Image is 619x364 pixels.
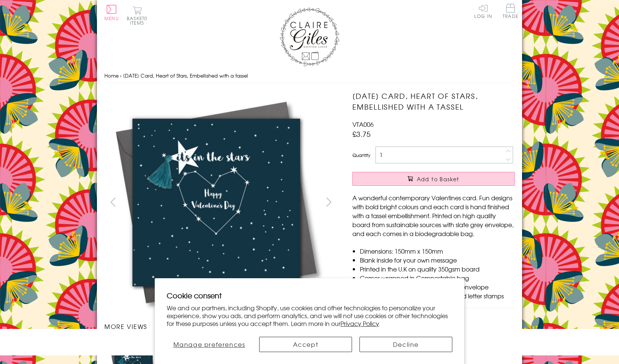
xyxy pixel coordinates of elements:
span: £3.75 [352,129,371,139]
button: Menu [104,5,119,21]
span: 0 items [130,15,147,26]
a: Home [104,72,119,79]
span: Add to Basket [417,175,459,183]
label: Quantity [352,152,370,159]
button: Decline [359,337,452,352]
span: [DATE] Card, Heart of Stars, Embellished with a tassel [123,72,248,79]
button: Add to Basket [352,172,515,186]
li: Comes wrapped in Compostable bag [360,273,515,282]
p: A wonderful contemporary Valentines card. Fun designs with bold bright colours and each card is h... [352,193,515,238]
button: Basket0 items [127,6,147,25]
button: Manage preferences [167,337,252,352]
nav: breadcrumbs [104,68,515,84]
li: Blank inside for your own message [360,255,515,264]
span: Manage preferences [173,340,245,349]
span: Menu [104,15,119,22]
a: Log In [474,4,492,18]
img: Valentine's Day Card, Heart of Stars, Embellished with a tassel [337,91,561,314]
h2: Cookie consent [167,290,452,301]
button: Accept [259,337,352,352]
h3: More views [104,322,337,331]
span: VTA006 [352,120,374,129]
img: Claire Giles Greetings Cards [280,7,339,66]
li: Dimensions: 150mm x 150mm [360,247,515,255]
span: › [120,72,122,79]
img: Valentine's Day Card, Heart of Stars, Embellished with a tassel [104,91,328,314]
li: Printed in the U.K on quality 350gsm board [360,264,515,273]
button: next [321,194,337,210]
button: prev [104,194,121,210]
p: We and our partners, including Shopify, use cookies and other technologies to personalize your ex... [167,304,452,327]
a: Trade [503,4,518,20]
a: Privacy Policy [340,319,379,328]
h1: [DATE] Card, Heart of Stars, Embellished with a tassel [352,91,515,112]
span: Trade [503,4,518,18]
